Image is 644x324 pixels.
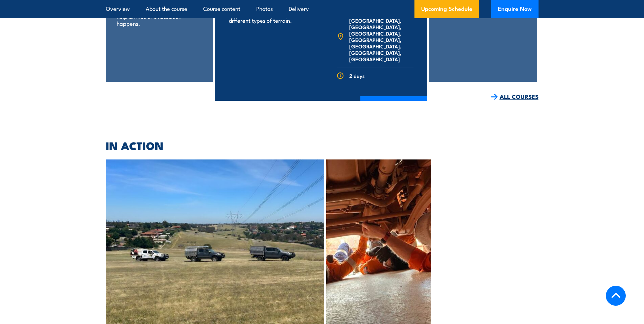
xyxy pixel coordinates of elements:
a: COURSE DETAILS [360,96,427,114]
h2: IN ACTION [106,141,539,150]
a: ALL COURSES [491,93,539,101]
span: 2 days [349,72,365,79]
span: [GEOGRAPHIC_DATA], [GEOGRAPHIC_DATA], [GEOGRAPHIC_DATA], [GEOGRAPHIC_DATA], [GEOGRAPHIC_DATA], [G... [349,11,413,62]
